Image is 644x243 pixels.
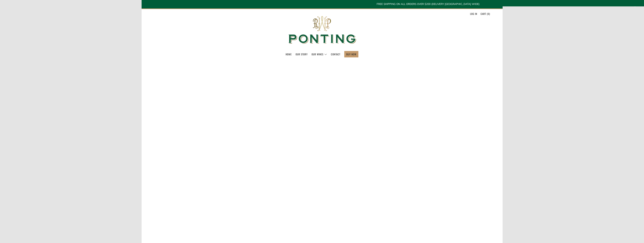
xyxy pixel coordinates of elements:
[331,51,340,57] a: Contact
[284,9,360,51] img: Ponting Wines
[312,51,327,57] a: Our Wines
[346,51,356,57] a: BUY NOW
[286,51,292,57] a: Home
[296,51,308,57] a: Our Story
[470,11,477,17] a: Log in
[481,11,490,17] a: Cart (0)
[488,12,489,16] span: 0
